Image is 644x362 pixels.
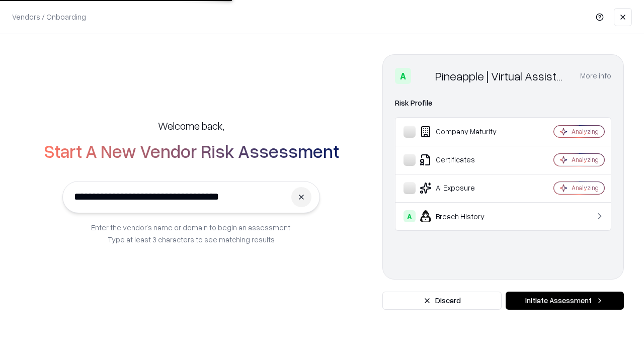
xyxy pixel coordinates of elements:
[395,68,411,84] div: A
[415,68,431,84] img: Pineapple | Virtual Assistant Agency
[404,210,416,222] div: A
[506,292,624,310] button: Initiate Assessment
[572,155,599,164] div: Analyzing
[572,184,599,192] div: Analyzing
[404,126,524,138] div: Company Maturity
[382,292,502,310] button: Discard
[404,154,524,166] div: Certificates
[12,12,86,22] p: Vendors / Onboarding
[580,67,611,85] button: More info
[404,210,524,222] div: Breach History
[91,221,292,245] p: Enter the vendor’s name or domain to begin an assessment. Type at least 3 characters to see match...
[435,68,568,84] div: Pineapple | Virtual Assistant Agency
[404,182,524,194] div: AI Exposure
[572,127,599,136] div: Analyzing
[395,97,611,109] div: Risk Profile
[44,141,339,161] h2: Start A New Vendor Risk Assessment
[158,119,224,133] h5: Welcome back,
